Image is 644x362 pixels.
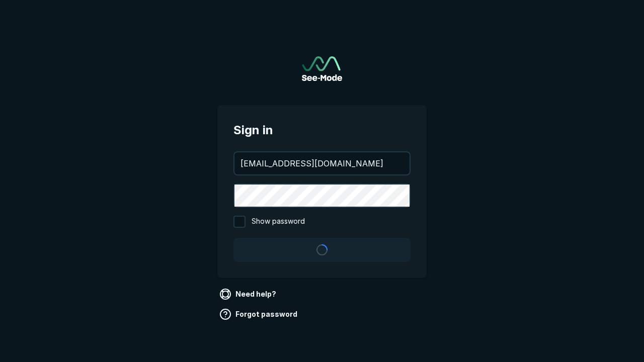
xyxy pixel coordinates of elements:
span: Sign in [233,121,411,139]
input: your@email.com [234,152,410,174]
a: Need help? [217,286,280,302]
a: Forgot password [217,306,301,322]
img: See-Mode Logo [302,56,342,81]
span: Show password [252,216,305,228]
a: Go to sign in [302,56,342,81]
